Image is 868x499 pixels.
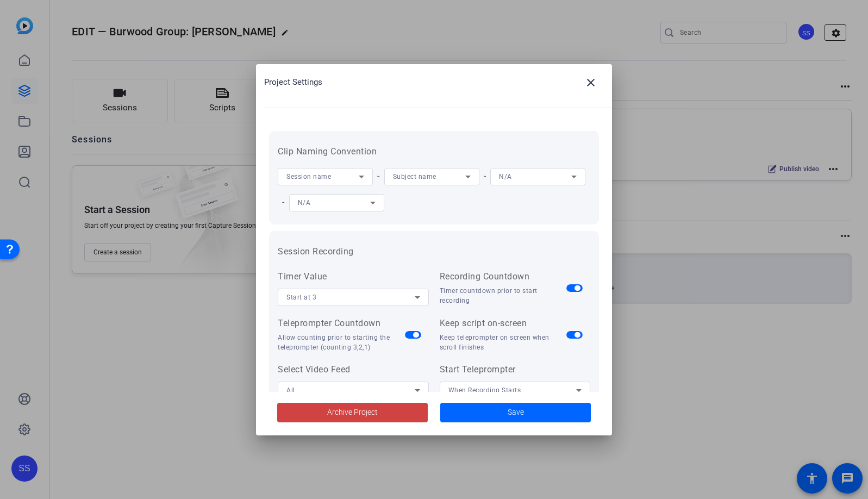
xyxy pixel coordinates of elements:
div: Timer countdown prior to start recording [440,286,567,305]
span: Archive Project [327,407,378,418]
div: Recording Countdown [440,270,567,283]
div: Keep script on-screen [440,317,567,330]
h3: Clip Naming Convention [278,145,590,158]
div: Timer Value [278,270,429,283]
span: All [286,386,295,394]
h3: Session Recording [278,245,590,258]
span: - [373,171,384,181]
div: Allow counting prior to starting the teleprompter (counting 3,2,1) [278,333,405,352]
button: Save [440,403,591,422]
span: - [278,197,289,207]
div: Teleprompter Countdown [278,317,405,330]
span: Save [508,407,524,418]
span: - [479,171,491,181]
div: Project Settings [264,70,612,96]
span: Subject name [393,173,436,180]
span: N/A [499,173,512,180]
span: Session name [286,173,331,180]
span: When Recording Starts [448,386,521,394]
mat-icon: close [584,76,597,89]
button: Archive Project [277,403,428,422]
div: Start Teleprompter [440,363,591,376]
div: Select Video Feed [278,363,429,376]
span: Start at 3 [286,294,316,301]
span: N/A [298,199,311,207]
div: Keep teleprompter on screen when scroll finishes [440,333,567,352]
